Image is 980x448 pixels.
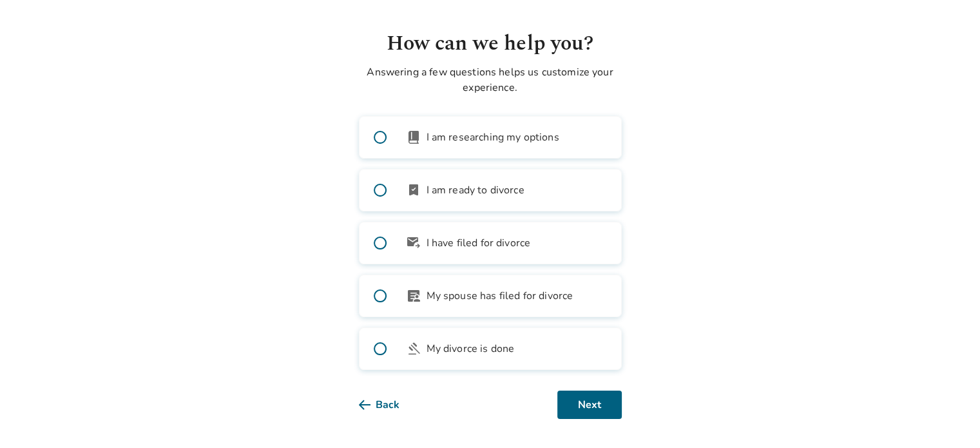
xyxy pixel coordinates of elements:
span: My divorce is done [427,341,515,356]
h1: How can we help you? [359,28,622,59]
span: gavel [406,341,421,356]
span: My spouse has filed for divorce [427,288,573,304]
span: book_2 [406,130,421,145]
span: I am ready to divorce [427,182,524,198]
p: Answering a few questions helps us customize your experience. [359,64,622,95]
button: Back [359,391,420,419]
span: outgoing_mail [406,235,421,251]
span: I have filed for divorce [427,235,531,251]
span: article_person [406,288,421,304]
span: bookmark_check [406,182,421,198]
span: I am researching my options [427,130,559,145]
iframe: Chat Widget [916,386,980,448]
button: Next [557,391,622,419]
